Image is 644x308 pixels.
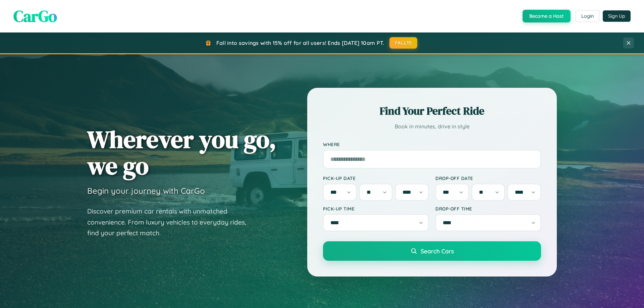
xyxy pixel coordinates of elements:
span: Search Cars [421,247,454,255]
button: Login [576,10,599,22]
label: Pick-up Time [323,206,429,211]
span: Fall into savings with 15% off for all users! Ends [DATE] 10am PT. [216,40,384,46]
button: Search Cars [323,241,541,261]
button: FALL15 [389,37,418,49]
h1: Wherever you go, we go [87,126,276,179]
button: Sign Up [603,10,631,22]
button: Become a Host [523,10,571,22]
label: Where [323,141,541,147]
label: Drop-off Time [435,206,541,211]
p: Book in minutes, drive in style [323,122,541,131]
label: Drop-off Date [435,175,541,181]
h2: Find Your Perfect Ride [323,104,541,118]
p: Discover premium car rentals with unmatched convenience. From luxury vehicles to everyday rides, ... [87,206,255,239]
span: CarGo [13,5,57,27]
h3: Begin your journey with CarGo [87,186,205,196]
label: Pick-up Date [323,175,429,181]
